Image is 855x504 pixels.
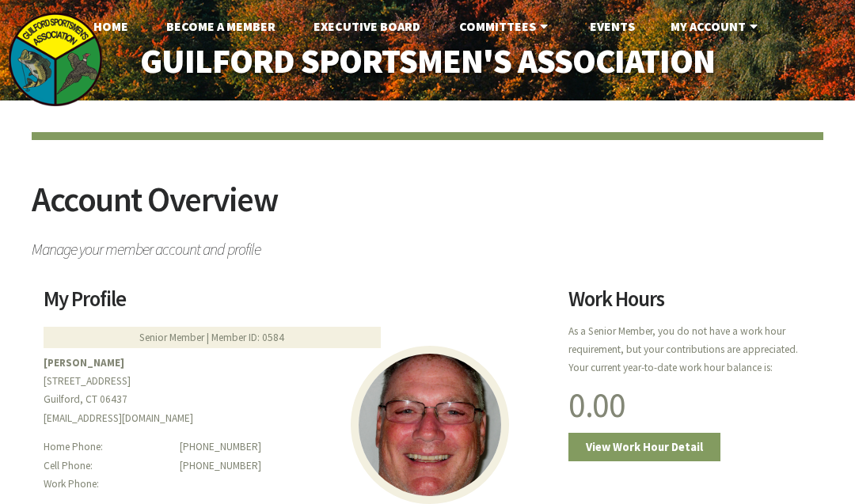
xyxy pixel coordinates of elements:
p: [STREET_ADDRESS] Guilford, CT 06437 [EMAIL_ADDRESS][DOMAIN_NAME] [44,354,549,427]
a: Home [81,10,141,42]
a: Executive Board [301,10,433,42]
div: Senior Member | Member ID: 0584 [44,327,381,348]
b: [PERSON_NAME] [44,356,124,369]
dt: Home Phone [44,438,170,456]
h2: Work Hours [568,289,811,320]
a: View Work Hour Detail [568,433,720,462]
img: logo_sm.png [8,12,103,107]
h1: 0.00 [568,388,811,422]
dd: [PHONE_NUMBER] [180,457,549,475]
a: Events [577,10,648,42]
a: My Account [658,10,774,42]
span: Manage your member account and profile [32,233,823,257]
dd: [PHONE_NUMBER] [180,438,549,456]
dt: Cell Phone [44,457,170,475]
dt: Work Phone [44,475,170,493]
h2: Account Overview [32,182,823,233]
p: As a Senior Member, you do not have a work hour requirement, but your contributions are appreciat... [568,322,811,377]
a: Guilford Sportsmen's Association [111,32,744,90]
a: Committees [446,10,564,42]
a: Become A Member [154,10,288,42]
h2: My Profile [44,289,549,320]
